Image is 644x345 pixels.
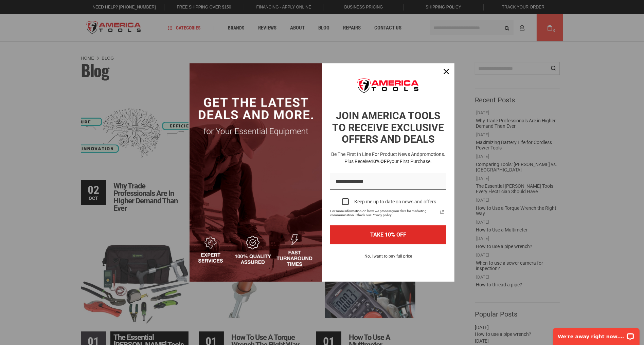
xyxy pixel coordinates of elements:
svg: close icon [444,69,449,74]
button: TAKE 10% OFF [330,225,446,244]
h3: Be the first in line for product news and [329,151,448,165]
div: Keep me up to date on news and offers [354,199,436,205]
strong: JOIN AMERICA TOOLS TO RECEIVE EXCLUSIVE OFFERS AND DEALS [333,110,444,145]
span: promotions. Plus receive your first purchase. [345,151,446,164]
input: Email field [330,173,446,190]
button: Close [438,63,454,80]
a: Read our Privacy Policy [438,208,446,216]
svg: link icon [438,208,446,216]
strong: 10% OFF [371,159,390,164]
iframe: LiveChat chat widget [549,324,644,345]
button: No, I want to pay full price [359,252,417,264]
span: For more information on how we process your data for marketing communication. Check our Privacy p... [330,209,438,217]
